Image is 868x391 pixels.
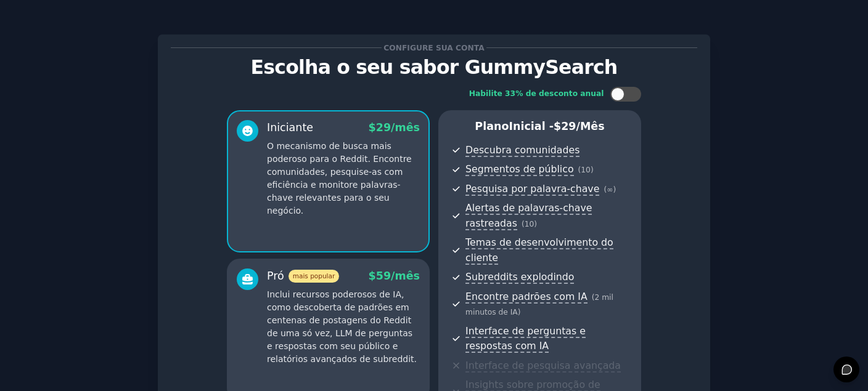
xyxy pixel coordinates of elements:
[251,56,618,78] font: Escolha o seu sabor GummySearch
[613,185,616,194] font: )
[267,141,412,216] font: O mecanismo de busca mais poderoso para o Reddit. Encontre comunidades, pesquise-as com eficiênci...
[465,144,579,156] font: Descubra comunidades
[509,120,554,132] font: Inicial -
[391,121,420,134] font: /mês
[376,121,391,134] font: 29
[522,220,525,228] font: (
[475,120,509,132] font: Plano
[391,270,420,282] font: /mês
[267,121,313,134] font: Iniciante
[581,166,591,174] font: 10
[591,166,594,174] font: )
[592,293,595,302] font: (
[465,202,592,229] font: Alertas de palavras-chave rastreadas
[465,291,588,302] font: Encontre padrões com IA
[465,271,574,283] font: Subreddits explodindo
[576,120,605,132] font: /mês
[469,89,604,98] font: Habilite 33% de desconto anual
[465,236,613,264] font: Temas de desenvolvimento do cliente
[465,183,599,195] font: Pesquisa por palavra-chave
[369,121,376,134] font: $
[465,325,586,352] font: Interface de perguntas e respostas com IA
[465,360,621,371] font: Interface de pesquisa avançada
[369,270,376,282] font: $
[267,289,417,364] font: Inclui recursos poderosos de IA, como descoberta de padrões em centenas de postagens do Reddit de...
[604,185,607,194] font: (
[383,44,484,52] font: Configure sua conta
[376,270,391,282] font: 59
[554,120,561,132] font: $
[578,166,581,174] font: (
[534,220,537,228] font: )
[465,293,613,317] font: 2 mil minutos de IA
[525,220,534,228] font: 10
[607,185,613,194] font: ∞
[518,308,521,316] font: )
[561,120,576,132] font: 29
[267,270,284,282] font: Pró
[293,272,335,280] font: mais popular
[465,163,573,175] font: Segmentos de público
